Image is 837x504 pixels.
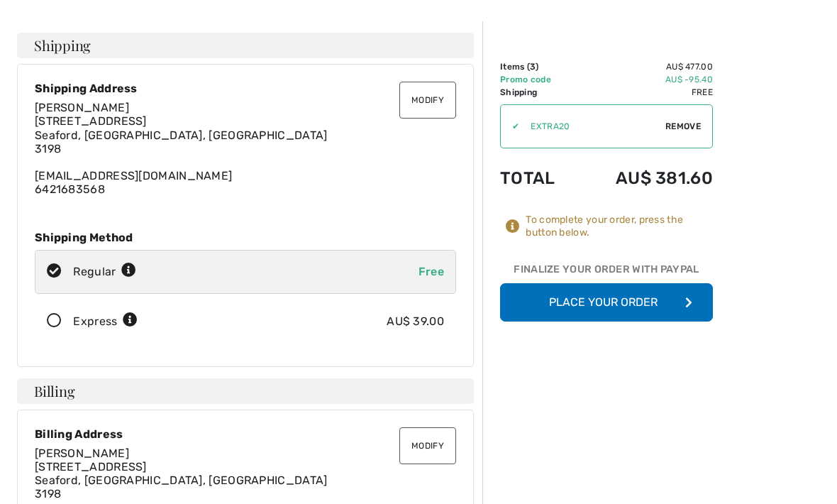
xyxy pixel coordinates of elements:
[577,155,713,203] td: AU$ 381.60
[577,74,713,87] td: AU$ -95.40
[500,61,577,74] td: Items ( )
[35,183,105,197] a: 6421683568
[387,314,444,331] div: AU$ 39.00
[577,61,713,74] td: AU$ 477.00
[34,39,91,53] span: Shipping
[35,447,129,461] span: [PERSON_NAME]
[399,82,456,119] button: Modify
[34,385,74,399] span: Billing
[500,284,713,322] button: Place Your Order
[35,231,456,245] div: Shipping Method
[35,428,456,442] div: Billing Address
[500,263,713,284] div: Finalize Your Order with PayPal
[35,115,328,155] span: [STREET_ADDRESS] Seaford, [GEOGRAPHIC_DATA], [GEOGRAPHIC_DATA] 3198
[35,82,456,96] div: Shipping Address
[665,121,701,133] span: Remove
[399,428,456,465] button: Modify
[73,264,136,281] div: Regular
[500,155,577,203] td: Total
[35,461,328,501] span: [STREET_ADDRESS] Seaford, [GEOGRAPHIC_DATA], [GEOGRAPHIC_DATA] 3198
[35,102,129,115] span: [PERSON_NAME]
[500,87,577,99] td: Shipping
[501,121,519,133] div: ✔
[530,62,536,72] span: 3
[35,102,456,197] div: [EMAIL_ADDRESS][DOMAIN_NAME]
[526,214,713,240] div: To complete your order, press the button below.
[519,106,665,148] input: Promo code
[418,265,444,279] span: Free
[73,314,138,331] div: Express
[577,87,713,99] td: Free
[500,74,577,87] td: Promo code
